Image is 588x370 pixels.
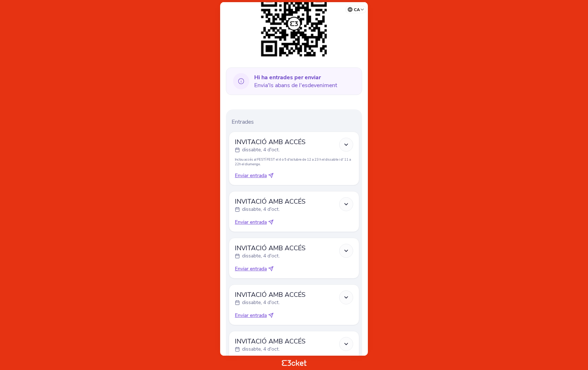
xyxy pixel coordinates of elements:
p: Inclou accés al FESTÍ FEST el 4 o 5 d'octubre de 12 a 23 h el dissabte i d' 11 a 22h el diumenge. [235,157,353,166]
span: Enviar entrada [235,312,267,319]
p: dissabte, 4 d'oct. [242,346,280,353]
p: dissabte, 4 d'oct. [242,146,280,153]
p: dissabte, 4 d'oct. [242,206,280,213]
p: Entrades [232,118,359,126]
b: Hi ha entrades per enviar [254,73,321,81]
span: Enviar entrada [235,265,267,272]
span: INVITACIÓ AMB ACCÉS [235,244,305,252]
span: INVITACIÓ AMB ACCÉS [235,290,305,299]
span: Enviar entrada [235,172,267,179]
span: Envia'ls abans de l'esdeveniment [254,73,337,89]
span: INVITACIÓ AMB ACCÉS [235,138,305,146]
p: dissabte, 4 d'oct. [242,252,280,260]
p: dissabte, 4 d'oct. [242,299,280,306]
span: INVITACIÓ AMB ACCÉS [235,197,305,206]
span: Enviar entrada [235,219,267,226]
span: INVITACIÓ AMB ACCÉS [235,337,305,346]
